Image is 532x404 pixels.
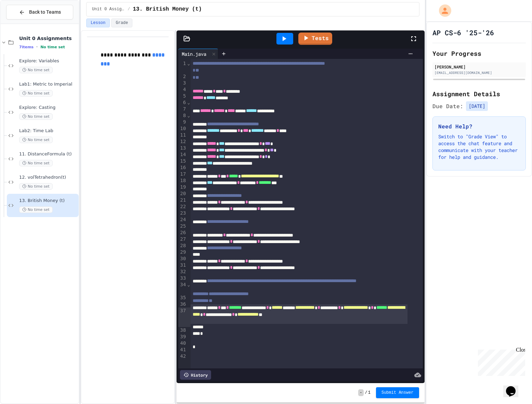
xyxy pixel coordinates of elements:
[178,190,187,197] div: 20
[298,33,332,45] a: Tests
[29,9,61,16] span: Back to Teams
[178,229,187,236] div: 26
[19,183,53,190] span: No time set
[178,203,187,210] div: 22
[178,184,187,190] div: 19
[475,347,525,376] iframe: chat widget
[178,132,187,138] div: 11
[438,133,520,161] p: Switch to "Grade View" to access the chat feature and communicate with your teacher for help and ...
[6,5,73,20] button: Back to Teams
[178,216,187,223] div: 24
[19,58,77,64] span: Explore: Variables
[180,370,211,380] div: History
[19,198,77,204] span: 13. British Money (t)
[19,81,77,87] span: Lab1: Metric to Imperial
[432,49,526,58] h2: Your Progress
[368,390,371,395] span: 1
[178,73,187,80] div: 2
[178,262,187,268] div: 31
[438,122,520,130] h3: Need Help?
[434,64,524,70] div: [PERSON_NAME]
[178,268,187,275] div: 32
[178,333,187,340] div: 39
[128,7,130,12] span: /
[111,18,132,27] button: Grade
[178,106,187,112] div: 7
[432,3,453,18] div: My Account
[187,113,190,118] span: Fold line
[178,249,187,255] div: 29
[178,138,187,145] div: 12
[178,255,187,262] div: 30
[178,210,187,216] div: 23
[178,151,187,158] div: 14
[86,18,110,27] button: Lesson
[19,45,34,49] span: 7 items
[178,164,187,171] div: 16
[187,282,190,287] span: Fold line
[40,45,65,49] span: No time set
[178,50,210,58] div: Main.java
[19,35,77,41] span: Unit 0 Assignments
[365,390,367,395] span: /
[178,281,187,294] div: 34
[19,67,53,73] span: No time set
[178,327,187,333] div: 38
[178,353,187,359] div: 42
[466,101,488,111] span: [DATE]
[178,197,187,203] div: 21
[432,89,526,99] h2: Assignment Details
[133,5,202,13] span: 13. British Money (t)
[19,160,53,166] span: No time set
[178,242,187,249] div: 28
[381,390,414,395] span: Submit Answer
[178,177,187,184] div: 18
[178,236,187,242] div: 27
[36,44,38,50] span: •
[178,49,218,59] div: Main.java
[432,28,494,37] h1: AP CS-6 '25-'26
[178,119,187,125] div: 9
[503,377,525,397] iframe: chat widget
[178,171,187,177] div: 17
[178,112,187,119] div: 8
[178,307,187,327] div: 37
[19,151,77,157] span: 11. DistanceFormula (t)
[3,3,47,43] div: Chat with us now!Close
[178,145,187,151] div: 13
[178,340,187,346] div: 40
[178,99,187,106] div: 6
[19,113,53,120] span: No time set
[178,158,187,164] div: 15
[92,7,125,12] span: Unit 0 Assignments
[19,105,77,111] span: Explore: Casting
[178,80,187,86] div: 3
[187,61,190,66] span: Fold line
[178,294,187,301] div: 35
[178,275,187,281] div: 33
[19,90,53,97] span: No time set
[178,125,187,132] div: 10
[19,175,77,180] span: 12. volTetrahedron(t)
[178,223,187,229] div: 25
[178,60,187,73] div: 1
[434,70,524,75] div: [EMAIL_ADDRESS][DOMAIN_NAME]
[19,137,53,143] span: No time set
[19,128,77,134] span: Lab2: Time Lab
[178,86,187,93] div: 4
[178,346,187,353] div: 41
[178,301,187,307] div: 36
[19,206,53,213] span: No time set
[432,102,463,110] span: Due Date:
[376,387,419,398] button: Submit Answer
[358,389,363,396] span: -
[187,100,190,105] span: Fold line
[178,93,187,99] div: 5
